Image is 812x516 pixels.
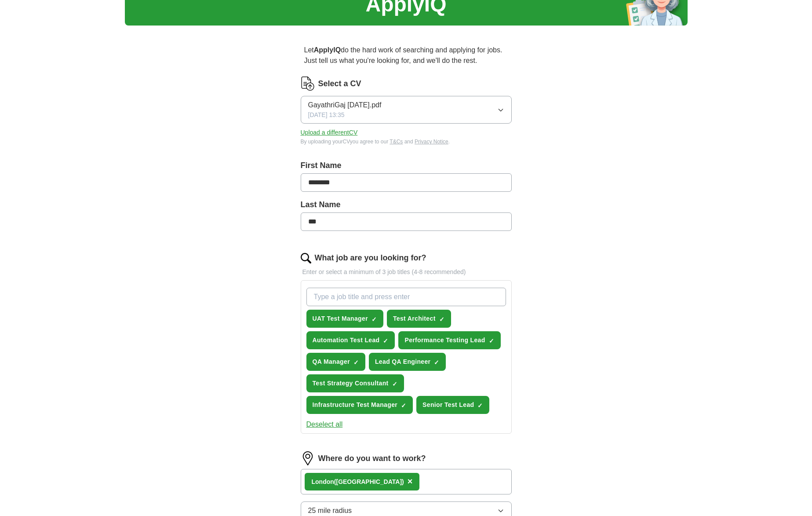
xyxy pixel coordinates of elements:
[312,477,404,487] div: don
[301,267,512,277] p: Enter or select a minimum of 3 job titles (4-8 recommended)
[313,314,368,323] span: UAT Test Manager
[318,78,361,90] label: Select a CV
[308,100,382,110] span: GayathriGaj [DATE].pdf
[404,336,485,345] span: Performance Testing Lead
[314,46,341,54] strong: ApplyIQ
[306,374,404,392] button: Test Strategy Consultant✓
[477,402,483,409] span: ✓
[306,419,343,430] button: Deselect all
[312,478,323,485] strong: Lon
[306,331,395,349] button: Automation Test Lead✓
[371,316,377,323] span: ✓
[306,288,506,306] input: Type a job title and press enter
[315,252,426,264] label: What job are you looking for?
[301,160,512,172] label: First Name
[301,253,311,263] img: search.png
[301,41,512,70] p: Let do the hard work of searching and applying for jobs. Just tell us what you're looking for, an...
[383,337,388,344] span: ✓
[308,110,345,120] span: [DATE] 13:35
[301,128,358,137] button: Upload a differentCV
[301,77,315,91] img: CV Icon
[375,357,430,366] span: Lead QA Engineer
[390,139,403,145] a: T&Cs
[369,353,446,371] button: Lead QA Engineer✓
[313,400,398,410] span: Infrastructure Test Manager
[439,316,444,323] span: ✓
[318,453,426,465] label: Where do you want to work?
[416,396,489,414] button: Senior Test Lead✓
[387,310,451,328] button: Test Architect✓
[306,353,365,371] button: QA Manager✓
[313,357,350,366] span: QA Manager
[422,400,474,410] span: Senior Test Lead
[301,199,512,211] label: Last Name
[301,138,512,146] div: By uploading your CV you agree to our and .
[301,96,512,124] button: GayathriGaj [DATE].pdf[DATE] 13:35
[313,336,380,345] span: Automation Test Lead
[306,310,383,328] button: UAT Test Manager✓
[401,402,406,409] span: ✓
[398,331,500,349] button: Performance Testing Lead✓
[408,475,413,488] button: ×
[353,359,359,366] span: ✓
[306,396,413,414] button: Infrastructure Test Manager✓
[308,505,352,516] span: 25 mile radius
[393,314,436,323] span: Test Architect
[489,337,494,344] span: ✓
[392,381,397,388] span: ✓
[301,451,315,465] img: location.png
[434,359,439,366] span: ✓
[415,139,448,145] a: Privacy Notice
[313,379,389,388] span: Test Strategy Consultant
[408,476,413,486] span: ×
[334,478,404,485] span: ([GEOGRAPHIC_DATA])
